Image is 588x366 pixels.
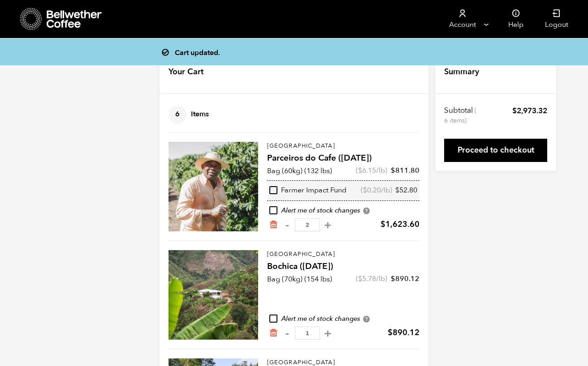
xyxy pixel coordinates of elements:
span: $ [358,274,362,284]
span: $ [363,185,367,195]
span: ( /lb) [356,274,387,284]
p: Bag (60kg) (132 lbs) [267,166,332,176]
div: Alert me of stock changes [267,314,419,324]
button: - [281,329,293,338]
bdi: 52.80 [395,185,417,195]
button: + [322,221,333,230]
div: Farmer Impact Fund [269,186,346,196]
h4: Your Cart [169,66,203,78]
span: ( /lb) [356,166,387,175]
span: $ [380,219,385,230]
span: $ [358,166,362,175]
div: Alert me of stock changes [267,206,419,216]
th: Subtotal [444,106,478,125]
span: $ [512,106,517,116]
h4: Items [169,106,209,123]
h4: Summary [444,66,479,78]
button: + [322,329,333,338]
p: [GEOGRAPHIC_DATA] [267,142,419,151]
p: [GEOGRAPHIC_DATA] [267,250,419,259]
span: $ [395,185,399,195]
span: 6 [169,106,186,123]
bdi: 6.15 [358,166,376,175]
bdi: 0.20 [363,185,381,195]
span: $ [391,274,395,284]
div: Cart updated. [166,46,435,58]
input: Qty [295,218,320,231]
a: Remove from cart [269,328,278,338]
a: Remove from cart [269,220,278,230]
bdi: 890.12 [388,327,419,338]
h4: Bochica ([DATE]) [267,260,419,273]
span: $ [388,327,393,338]
bdi: 5.78 [358,274,376,284]
a: Proceed to checkout [444,139,547,162]
bdi: 811.80 [391,166,419,175]
span: ( /lb) [361,186,392,196]
h4: Parceiros do Cafe ([DATE]) [267,152,419,165]
bdi: 2,973.32 [512,106,547,116]
input: Qty [295,327,320,340]
bdi: 1,623.60 [380,219,419,230]
span: $ [391,166,395,175]
p: Bag (70kg) (154 lbs) [267,274,332,285]
bdi: 890.12 [391,274,419,284]
button: - [281,221,293,230]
